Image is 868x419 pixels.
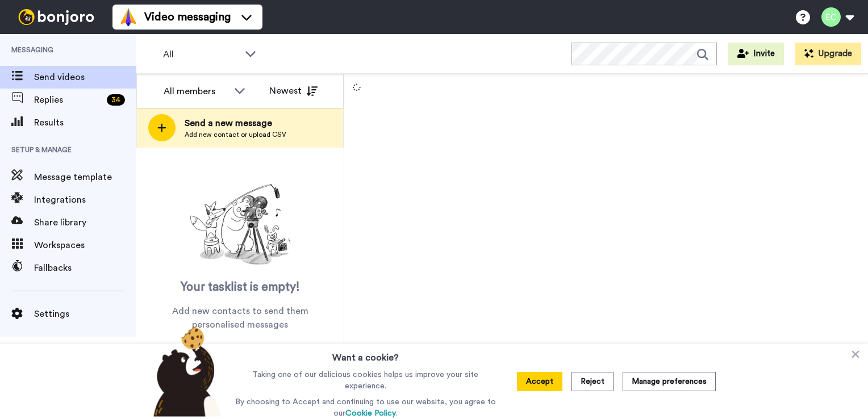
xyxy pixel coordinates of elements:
span: Add new contacts to send them personalised messages [153,304,327,332]
button: Invite [728,43,784,65]
h3: Want a cookie? [332,344,399,364]
a: Cookie Policy [345,409,396,417]
span: Replies [34,93,102,107]
p: Taking one of our delicious cookies helps us improve your site experience. [232,369,499,392]
img: bj-logo-header-white.svg [14,9,99,25]
span: Send videos [34,70,136,84]
img: ready-set-action.png [183,179,297,270]
button: Manage preferences [623,372,716,391]
img: vm-color.svg [119,8,137,26]
span: Add new contact or upload CSV [185,130,286,139]
span: Results [34,116,136,129]
button: Reject [571,372,614,391]
span: Share library [34,216,136,229]
img: bear-with-cookie.png [143,326,227,417]
button: Newest [261,79,326,102]
span: Settings [34,307,136,321]
span: Workspaces [34,238,136,252]
span: Video messaging [144,9,231,25]
span: All [163,48,239,61]
div: 34 [107,94,125,106]
p: By choosing to Accept and continuing to use our website, you agree to our . [232,396,499,419]
span: Fallbacks [34,261,136,275]
span: Send a new message [185,116,286,130]
span: Your tasklist is empty! [181,279,300,296]
span: Integrations [34,193,136,207]
button: Upgrade [795,43,861,65]
span: Message template [34,170,136,184]
div: All members [164,85,228,98]
button: Accept [517,372,562,391]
